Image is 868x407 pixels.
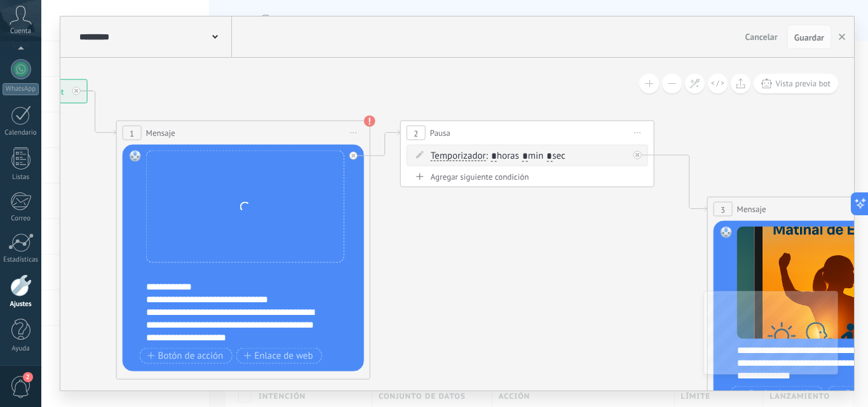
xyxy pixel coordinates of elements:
[430,127,451,139] span: Pausa
[3,83,39,95] div: WhatsApp
[3,215,39,223] div: Correo
[3,256,39,264] div: Estadísticas
[738,389,815,399] span: Botón de acción
[3,173,39,182] div: Listas
[737,203,766,215] span: Mensaje
[745,31,778,43] span: Cancelar
[3,300,39,309] div: Ajustes
[775,78,831,89] span: Vista previa bot
[3,129,39,137] div: Calendario
[721,204,725,215] span: 3
[23,372,33,382] span: 2
[3,345,39,353] div: Ayuda
[754,74,838,93] button: Vista previa bot
[414,128,418,138] span: 2
[10,27,31,36] span: Cuenta
[147,350,224,361] span: Botón de acción
[146,127,175,139] span: Mensaje
[140,348,233,364] button: Botón de acción
[236,348,322,364] button: Enlace de web
[407,171,648,182] div: Agregar siguiente condición
[243,350,313,361] span: Enlace de web
[794,33,824,42] span: Guardar
[431,151,486,161] span: Temporizador
[787,25,831,49] button: Guardar
[130,128,134,138] span: 1
[731,386,824,402] button: Botón de acción
[740,27,783,46] button: Cancelar
[485,150,565,162] span: : horas min sec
